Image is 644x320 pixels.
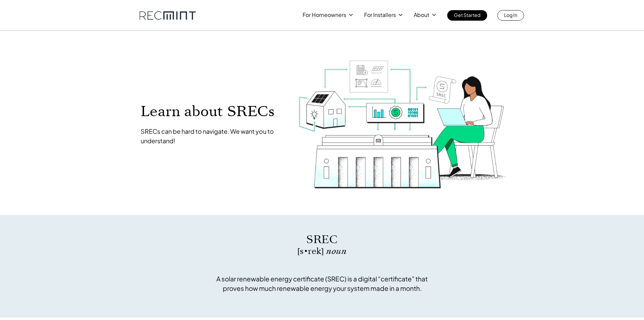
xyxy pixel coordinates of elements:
[447,10,487,21] a: Get Started
[141,127,285,146] p: SRECs can be hard to navigate. We want you to understand!
[212,274,432,293] p: A solar renewable energy certificate (SREC) is a digital “certificate” that proves how much renew...
[454,10,480,20] p: Get Started
[303,10,346,20] p: For Homeowners
[497,10,524,21] a: Log In
[212,232,432,247] p: SREC
[326,245,347,257] span: noun
[212,247,432,255] p: [s • rek]
[504,10,517,20] p: Log In
[414,10,429,20] p: About
[364,10,396,20] p: For Installers
[141,104,285,119] p: Learn about SRECs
